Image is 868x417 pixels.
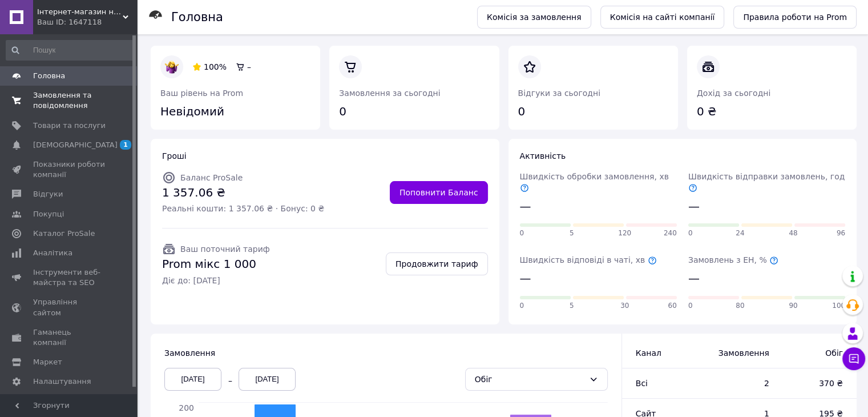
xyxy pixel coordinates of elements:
span: 48 [789,228,797,238]
span: Діє до: [DATE] [162,275,270,286]
span: Інструменти веб-майстра та SEO [33,267,106,288]
span: 30 [620,301,629,311]
span: 100 [832,301,845,311]
span: 0 [688,228,693,238]
span: 100% [204,62,227,71]
div: Обіг [475,373,584,386]
span: Обіг [792,347,843,359]
div: [DATE] [164,368,221,391]
span: Канал [636,348,661,358]
span: — [688,198,700,215]
span: Активність [520,151,566,161]
span: — [520,270,531,287]
a: Продовжити тариф [386,252,488,275]
span: – [247,62,251,71]
span: Показники роботи компанії [33,159,106,180]
span: 240 [664,228,677,238]
span: 96 [837,228,845,238]
span: 120 [618,228,631,238]
span: Ваш поточний тариф [180,244,270,254]
span: Реальні кошти: 1 357.06 ₴ · Бонус: 0 ₴ [162,203,324,214]
span: 0 [520,228,524,238]
span: Аналітика [33,248,72,258]
span: Відгуки [33,189,63,199]
span: Баланс ProSale [180,173,243,182]
span: 1 357.06 ₴ [162,185,324,201]
span: Швидкість відповіді в чаті, хв [520,255,657,264]
span: [DEMOGRAPHIC_DATA] [33,140,118,150]
span: Швидкість відправки замовлень, год [688,172,845,193]
a: Правила роботи на Prom [733,6,857,29]
div: [DATE] [239,368,296,391]
span: Гаманець компанії [33,327,106,348]
span: Prom мікс 1 000 [162,256,270,272]
span: Швидкість обробки замовлення, хв [520,172,669,193]
span: Замовлення та повідомлення [33,90,106,111]
h1: Головна [171,10,223,24]
span: Всi [636,379,648,388]
div: Ваш ID: 1647118 [37,17,137,27]
span: Управління сайтом [33,297,106,318]
span: 80 [736,301,744,311]
span: 5 [570,301,574,311]
span: Товари та послуги [33,121,106,131]
span: Каталог ProSale [33,228,95,239]
span: 60 [668,301,676,311]
span: Налаштування [33,376,91,387]
a: Комісія за замовлення [477,6,591,29]
span: Замовлення [714,347,769,359]
span: 1 [120,140,131,150]
span: Замовлень з ЕН, % [688,255,778,264]
input: Пошук [6,40,135,61]
span: 0 [520,301,524,311]
span: Замовлення [164,348,215,358]
span: Покупці [33,209,64,219]
span: 370 ₴ [792,378,843,389]
span: 24 [736,228,744,238]
span: 5 [570,228,574,238]
span: 90 [789,301,797,311]
span: — [688,270,700,287]
tspan: 200 [179,403,194,412]
a: Комісія на сайті компанії [600,6,725,29]
span: Гроші [162,151,187,161]
button: Чат з покупцем [842,347,865,370]
span: Головна [33,71,65,81]
span: 2 [714,378,769,389]
span: Інтернет-магазин настінних годинників і картин Таймер-Ок [37,7,123,17]
a: Поповнити Баланс [390,181,488,204]
span: 0 [688,301,693,311]
span: Маркет [33,357,62,367]
span: — [520,198,531,215]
